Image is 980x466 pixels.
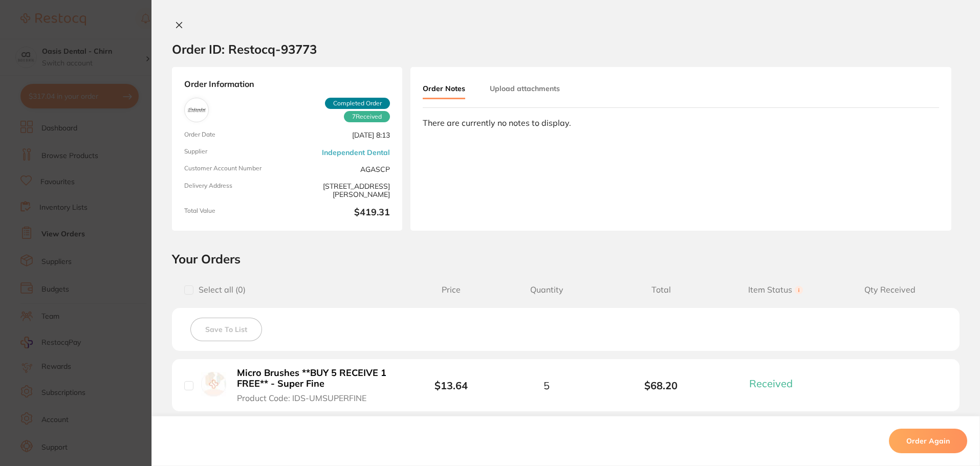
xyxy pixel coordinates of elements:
[543,380,550,391] span: 5
[434,379,468,392] b: $13.64
[190,318,262,341] button: Save To List
[184,182,283,199] span: Delivery Address
[291,182,390,199] span: [STREET_ADDRESS][PERSON_NAME]
[325,98,390,109] span: Completed Order
[344,111,390,122] span: Received
[237,393,366,403] span: Product Code: IDS-UMSUPERFINE
[291,207,390,218] b: $419.31
[833,285,947,295] span: Qty Received
[746,377,805,390] button: Received
[187,100,206,120] img: Independent Dental
[423,79,465,99] button: Order Notes
[322,148,390,157] a: Independent Dental
[201,372,226,397] img: Micro Brushes **BUY 5 RECEIVE 1 FREE** - Super Fine
[413,285,489,295] span: Price
[234,367,398,403] button: Micro Brushes **BUY 5 RECEIVE 1 FREE** - Super Fine Product Code: IDS-UMSUPERFINE
[889,429,967,453] button: Order Again
[291,165,390,173] span: AGASCP
[604,285,718,295] span: Total
[604,380,718,391] b: $68.20
[749,377,793,390] span: Received
[184,165,283,173] span: Customer Account Number
[291,131,390,140] span: [DATE] 8:13
[184,207,283,218] span: Total Value
[184,79,390,90] strong: Order Information
[184,131,283,140] span: Order Date
[172,41,317,57] h2: Order ID: Restocq- 93773
[184,148,283,157] span: Supplier
[718,285,833,295] span: Item Status
[490,79,560,98] button: Upload attachments
[237,368,395,389] b: Micro Brushes **BUY 5 RECEIVE 1 FREE** - Super Fine
[423,118,939,127] div: There are currently no notes to display.
[193,285,246,295] span: Select all ( 0 )
[489,285,604,295] span: Quantity
[172,251,960,267] h2: Your Orders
